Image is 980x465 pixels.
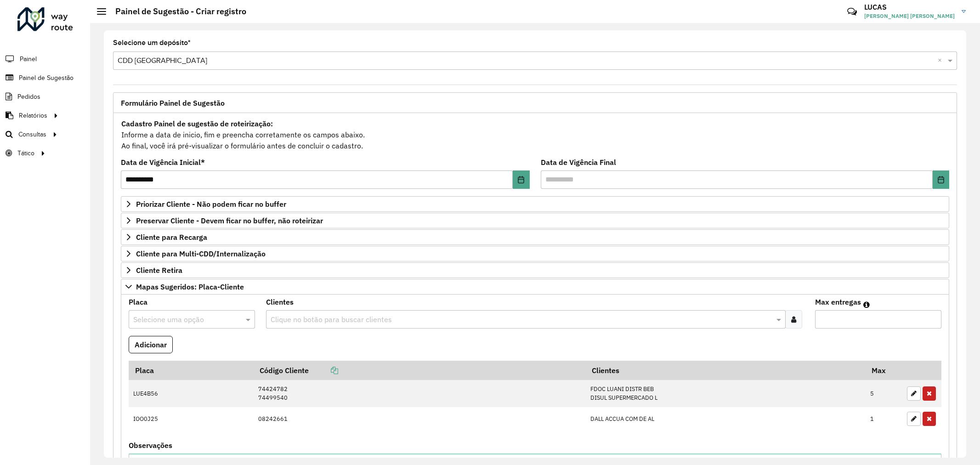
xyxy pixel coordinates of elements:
[866,407,902,431] td: 1
[309,366,338,375] a: Copiar
[17,148,34,158] span: Tático
[121,99,225,107] span: Formulário Painel de Sugestão
[266,296,294,307] label: Clientes
[121,196,949,212] a: Priorizar Cliente - Não podem ficar no buffer
[815,296,861,307] label: Max entregas
[129,440,172,451] label: Observações
[136,250,266,257] span: Cliente para Multi-CDD/Internalização
[20,54,37,64] span: Painel
[938,55,946,66] span: Clear all
[541,157,616,168] label: Data de Vigência Final
[121,229,949,245] a: Cliente para Recarga
[121,119,273,128] strong: Cadastro Painel de sugestão de roteirização:
[17,92,40,102] span: Pedidos
[136,233,207,241] span: Cliente para Recarga
[866,361,902,380] th: Max
[254,361,586,380] th: Código Cliente
[113,37,191,48] label: Selecione um depósito
[121,262,949,278] a: Cliente Retira
[864,3,955,11] h3: LUCAS
[106,6,246,17] h2: Painel de Sugestão - Criar registro
[19,111,47,120] span: Relatórios
[18,130,46,139] span: Consultas
[121,118,949,152] div: Informe a data de inicio, fim e preencha corretamente os campos abaixo. Ao final, você irá pré-vi...
[129,380,254,407] td: LUE4B56
[933,170,949,189] button: Choose Date
[19,73,74,83] span: Painel de Sugestão
[513,170,529,189] button: Choose Date
[136,283,244,290] span: Mapas Sugeridos: Placa-Cliente
[864,12,955,20] span: [PERSON_NAME] [PERSON_NAME]
[129,407,254,431] td: IOO0J25
[121,213,949,228] a: Preservar Cliente - Devem ficar no buffer, não roteirizar
[586,380,866,407] td: FDOC LUANI DISTR BEB DISUL SUPERMERCADO L
[866,380,902,407] td: 5
[254,407,586,431] td: 08242661
[129,296,147,307] label: Placa
[121,246,949,261] a: Cliente para Multi-CDD/Internalização
[136,217,323,224] span: Preservar Cliente - Devem ficar no buffer, não roteirizar
[586,407,866,431] td: DALL ACCUA COM DE AL
[129,361,254,380] th: Placa
[136,267,182,274] span: Cliente Retira
[842,2,862,22] a: Contato Rápido
[136,200,286,208] span: Priorizar Cliente - Não podem ficar no buffer
[586,361,866,380] th: Clientes
[863,301,870,308] em: Máximo de clientes que serão colocados na mesma rota com os clientes informados
[121,157,205,168] label: Data de Vigência Inicial
[254,380,586,407] td: 74424782 74499540
[129,336,173,353] button: Adicionar
[121,279,949,295] a: Mapas Sugeridos: Placa-Cliente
